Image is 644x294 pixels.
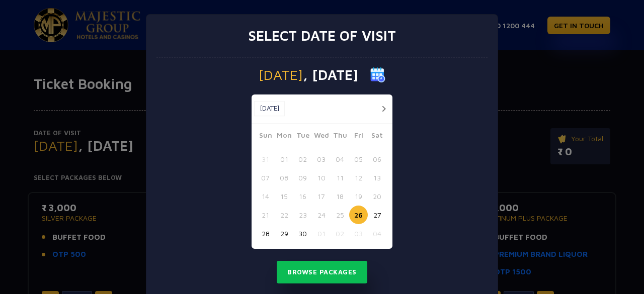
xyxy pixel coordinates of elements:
[368,206,386,224] button: 27
[368,168,386,187] button: 13
[275,187,293,206] button: 15
[349,187,368,206] button: 19
[349,224,368,243] button: 03
[312,168,331,187] button: 10
[275,168,293,187] button: 08
[275,224,293,243] button: 29
[293,187,312,206] button: 16
[277,261,367,284] button: Browse Packages
[293,150,312,168] button: 02
[275,150,293,168] button: 01
[331,130,349,144] span: Thu
[312,206,331,224] button: 24
[256,224,275,243] button: 28
[293,206,312,224] button: 23
[368,150,386,168] button: 06
[248,27,396,44] h3: Select date of visit
[349,168,368,187] button: 12
[312,187,331,206] button: 17
[331,187,349,206] button: 18
[256,206,275,224] button: 21
[256,187,275,206] button: 14
[349,150,368,168] button: 05
[331,224,349,243] button: 02
[331,168,349,187] button: 11
[293,168,312,187] button: 09
[303,68,358,82] span: , [DATE]
[275,130,293,144] span: Mon
[275,206,293,224] button: 22
[312,224,331,243] button: 01
[368,224,386,243] button: 04
[349,206,368,224] button: 26
[256,130,275,144] span: Sun
[312,130,331,144] span: Wed
[312,150,331,168] button: 03
[256,168,275,187] button: 07
[254,101,285,116] button: [DATE]
[256,150,275,168] button: 31
[368,187,386,206] button: 20
[370,67,385,82] img: calender icon
[331,150,349,168] button: 04
[293,130,312,144] span: Tue
[331,206,349,224] button: 25
[259,68,303,82] span: [DATE]
[349,130,368,144] span: Fri
[293,224,312,243] button: 30
[368,130,386,144] span: Sat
